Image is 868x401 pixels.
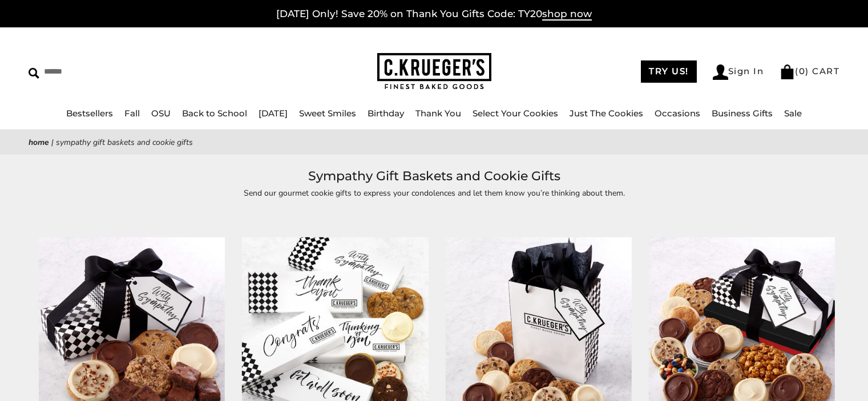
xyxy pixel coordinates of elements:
a: Sign In [713,64,764,80]
a: Bestsellers [66,108,113,119]
img: Bag [780,64,795,79]
img: Search [29,68,39,79]
a: Fall [124,108,140,119]
nav: breadcrumbs [29,136,839,149]
a: OSU [151,108,171,119]
span: shop now [542,8,592,21]
a: Sweet Smiles [299,108,356,119]
a: Select Your Cookies [473,108,558,119]
a: Just The Cookies [570,108,643,119]
a: Occasions [655,108,700,119]
span: Sympathy Gift Baskets and Cookie Gifts [56,137,193,148]
a: [DATE] [259,108,288,119]
h1: Sympathy Gift Baskets and Cookie Gifts [46,166,822,187]
a: Business Gifts [712,108,773,119]
a: (0) CART [780,66,839,76]
span: 0 [799,66,806,76]
a: TRY US! [641,60,697,83]
a: Birthday [368,108,404,119]
a: Home [29,137,49,148]
a: Back to School [182,108,247,119]
a: Sale [784,108,802,119]
input: Search [29,63,221,80]
a: [DATE] Only! Save 20% on Thank You Gifts Code: TY20shop now [276,8,592,21]
img: Account [713,64,728,80]
img: C.KRUEGER'S [377,53,491,90]
a: Thank You [415,108,461,119]
span: | [51,137,54,148]
p: Send our gourmet cookie gifts to express your condolences and let them know you’re thinking about... [172,187,697,200]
